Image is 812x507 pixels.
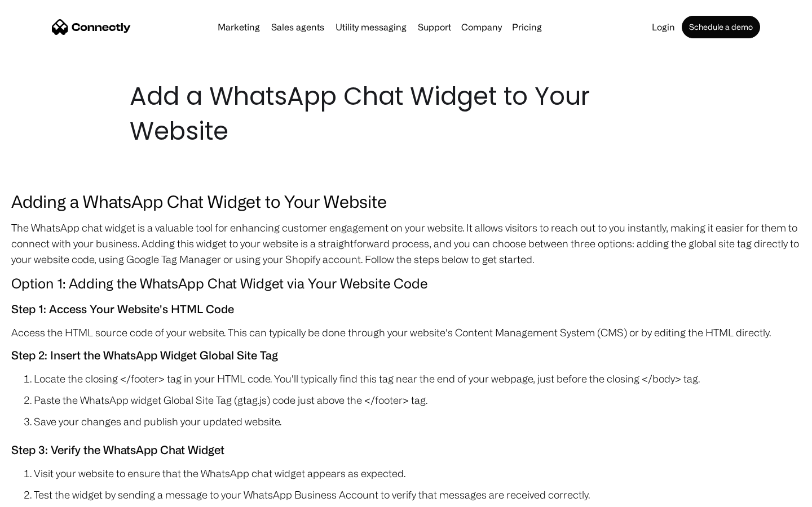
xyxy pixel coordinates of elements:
[34,465,801,481] li: Visit your website to ensure that the WhatsApp chat widget appears as expected.
[130,79,682,149] h1: Add a WhatsApp Chat Widget to Your Website
[11,300,801,319] h5: Step 1: Access Your Website's HTML Code
[11,346,801,365] h5: Step 2: Insert the WhatsApp Widget Global Site Tag
[11,188,801,214] h3: Adding a WhatsApp Chat Widget to Your Website
[507,23,546,32] a: Pricing
[34,371,801,386] li: Locate the closing </footer> tag in your HTML code. You'll typically find this tag near the end o...
[458,19,505,35] div: Company
[11,324,801,340] p: Access the HTML source code of your website. This can typically be done through your website's Co...
[11,487,68,503] aside: Language selected: English
[647,23,679,32] a: Login
[267,23,329,32] a: Sales agents
[11,273,801,294] h4: Option 1: Adding the WhatsApp Chat Widget via Your Website Code
[331,23,411,32] a: Utility messaging
[34,413,801,429] li: Save your changes and publish your updated website.
[34,487,801,502] li: Test the widget by sending a message to your WhatsApp Business Account to verify that messages ar...
[11,220,801,267] p: The WhatsApp chat widget is a valuable tool for enhancing customer engagement on your website. It...
[213,23,264,32] a: Marketing
[23,487,68,503] ul: Language list
[11,441,801,460] h5: Step 3: Verify the WhatsApp Chat Widget
[461,19,502,35] div: Company
[682,16,760,38] a: Schedule a demo
[413,23,456,32] a: Support
[52,19,131,35] a: home
[34,392,801,408] li: Paste the WhatsApp widget Global Site Tag (gtag.js) code just above the </footer> tag.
